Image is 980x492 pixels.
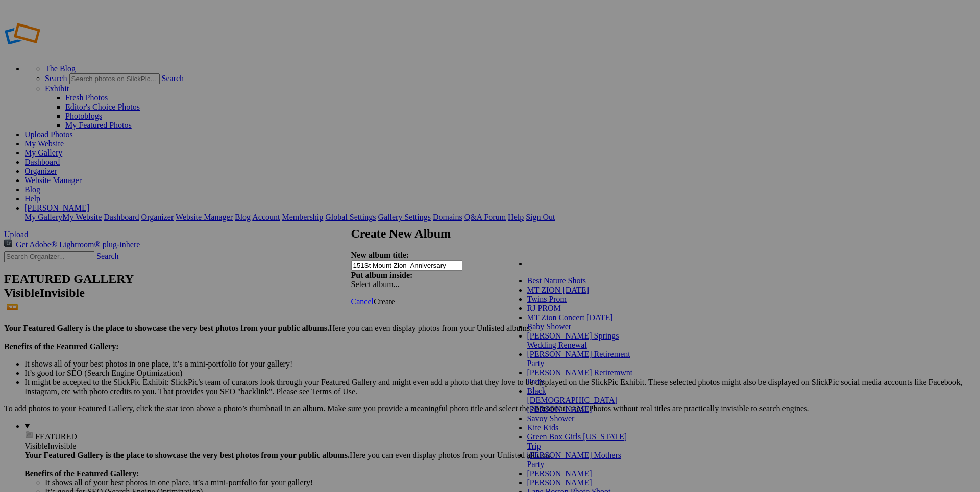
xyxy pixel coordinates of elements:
[351,271,413,279] strong: Put album inside:
[351,280,400,289] span: Select album...
[351,297,374,306] a: Cancel
[351,227,622,241] h2: Create New Album
[351,251,409,260] strong: New album title:
[374,297,395,306] span: Create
